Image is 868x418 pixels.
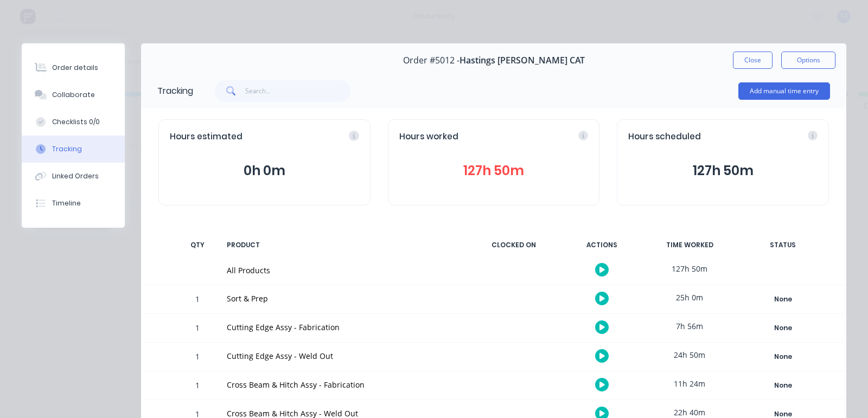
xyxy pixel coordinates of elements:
[227,293,460,304] div: Sort & Prep
[52,171,99,181] div: Linked Orders
[52,198,81,208] div: Timeline
[170,160,359,181] button: 0h 0m
[743,378,822,393] button: None
[744,350,822,364] div: None
[628,160,818,181] button: 127h 50m
[733,52,773,69] button: Close
[22,136,125,163] button: Tracking
[561,234,642,256] div: ACTIONS
[744,292,822,306] div: None
[743,292,822,307] button: None
[245,80,351,102] input: Search...
[181,316,214,342] div: 1
[473,234,554,256] div: CLOCKED ON
[649,234,730,256] div: TIME WORKED
[22,54,125,81] button: Order details
[459,55,585,66] span: Hastings [PERSON_NAME] CAT
[399,131,458,143] span: Hours worked
[649,343,730,367] div: 24h 50m
[649,314,730,338] div: 7h 56m
[52,63,98,73] div: Order details
[22,108,125,136] button: Checklists 0/0
[220,234,467,256] div: PRODUCT
[22,163,125,190] button: Linked Orders
[227,379,460,390] div: Cross Beam & Hitch Assy - Fabrication
[399,160,589,181] button: 127h 50m
[649,256,730,281] div: 127h 50m
[22,190,125,217] button: Timeline
[628,131,701,143] span: Hours scheduled
[181,373,214,400] div: 1
[403,55,459,66] span: Order #5012 -
[22,81,125,108] button: Collaborate
[649,371,730,396] div: 11h 24m
[781,52,835,69] button: Options
[157,85,193,98] div: Tracking
[181,234,214,256] div: QTY
[181,344,214,371] div: 1
[744,321,822,335] div: None
[737,234,829,256] div: STATUS
[181,287,214,313] div: 1
[52,117,100,127] div: Checklists 0/0
[743,349,822,364] button: None
[52,90,95,100] div: Collaborate
[227,350,460,362] div: Cutting Edge Assy - Weld Out
[744,378,822,393] div: None
[227,321,460,333] div: Cutting Edge Assy - Fabrication
[170,131,242,143] span: Hours estimated
[738,82,830,100] button: Add manual time entry
[52,144,82,154] div: Tracking
[227,265,460,276] div: All Products
[649,285,730,310] div: 25h 0m
[743,320,822,336] button: None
